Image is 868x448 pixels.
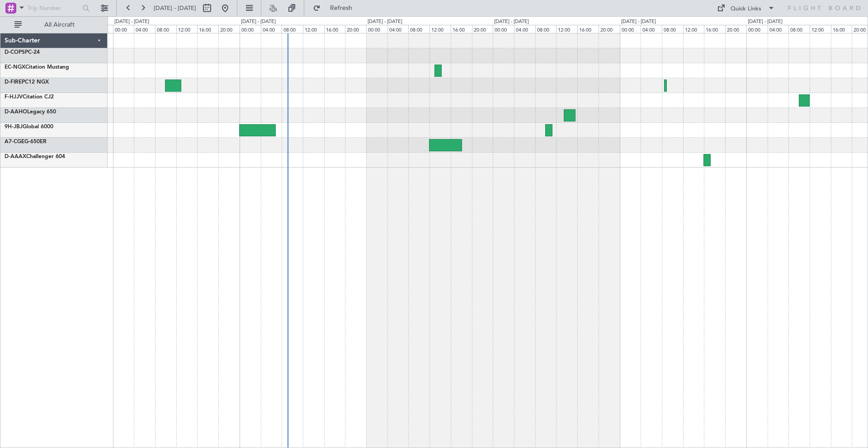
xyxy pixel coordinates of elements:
span: EC-NGX [5,65,25,70]
div: 20:00 [472,25,493,33]
a: D-AAAXChallenger 604 [5,154,65,159]
a: D-AAHOLegacy 650 [5,109,56,115]
div: 04:00 [261,25,282,33]
button: Refresh [309,1,363,15]
div: 08:00 [408,25,429,33]
div: 08:00 [662,25,683,33]
div: 16:00 [324,25,345,33]
span: 9H-JBJ [5,124,23,130]
button: Quick Links [712,1,779,15]
span: D-AAAX [5,154,26,159]
a: 9H-JBJGlobal 6000 [5,124,53,130]
div: 00:00 [113,25,134,33]
div: 20:00 [218,25,240,33]
div: 00:00 [240,25,261,33]
a: EC-NGXCitation Mustang [5,65,69,70]
div: 12:00 [683,25,704,33]
a: F-HJJVCitation CJ2 [5,94,54,100]
span: All Aircraft [24,22,95,28]
div: [DATE] - [DATE] [748,18,783,26]
div: 08:00 [155,25,176,33]
div: 16:00 [831,25,852,33]
div: [DATE] - [DATE] [114,18,149,26]
div: [DATE] - [DATE] [494,18,529,26]
button: All Aircraft [10,18,98,32]
a: D-COPSPC-24 [5,50,40,55]
span: Refresh [322,5,360,11]
a: D-FIREPC12 NGX [5,79,49,85]
span: D-COPS [5,50,25,55]
input: Trip Number [28,1,80,15]
span: F-HJJV [5,94,23,100]
div: [DATE] - [DATE] [241,18,276,26]
div: 12:00 [176,25,198,33]
div: 20:00 [599,25,620,33]
a: A7-CGEG-650ER [5,139,47,145]
div: 08:00 [282,25,303,33]
div: 04:00 [641,25,662,33]
div: 00:00 [620,25,641,33]
div: 12:00 [429,25,451,33]
div: [DATE] - [DATE] [368,18,402,26]
div: 16:00 [197,25,218,33]
div: 00:00 [746,25,768,33]
div: 08:00 [788,25,810,33]
div: [DATE] - [DATE] [621,18,656,26]
div: 12:00 [303,25,324,33]
div: 04:00 [768,25,789,33]
div: 16:00 [451,25,472,33]
div: 16:00 [577,25,599,33]
div: 20:00 [345,25,366,33]
div: 16:00 [704,25,725,33]
div: 08:00 [535,25,557,33]
div: 04:00 [514,25,535,33]
span: D-FIRE [5,79,22,85]
div: 00:00 [493,25,514,33]
div: 00:00 [366,25,387,33]
div: 04:00 [134,25,155,33]
span: D-AAHO [5,109,27,115]
div: 12:00 [810,25,831,33]
div: Quick Links [731,5,761,14]
span: [DATE] - [DATE] [154,4,196,12]
div: 20:00 [725,25,746,33]
span: A7-CGE [5,139,24,145]
div: 12:00 [556,25,577,33]
div: 04:00 [387,25,409,33]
